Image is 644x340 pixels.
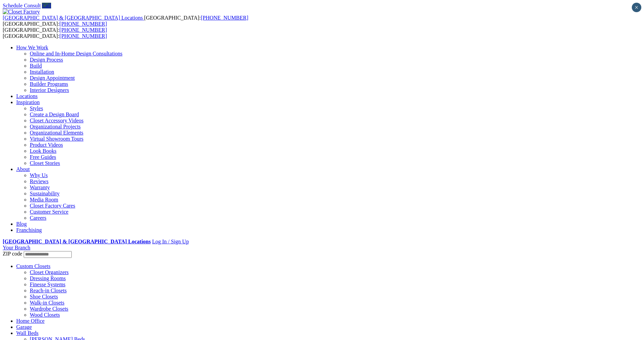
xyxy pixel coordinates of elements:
a: Custom Closets [16,263,50,269]
a: About [16,166,30,172]
a: [PHONE_NUMBER] [201,15,248,21]
a: Organizational Projects [30,124,81,129]
button: Close [632,3,641,12]
a: Closet Accessory Videos [30,118,84,123]
a: [GEOGRAPHIC_DATA] & [GEOGRAPHIC_DATA] Locations [3,15,144,21]
a: Virtual Showroom Tours [30,136,84,142]
a: Closet Stories [30,160,60,166]
a: [GEOGRAPHIC_DATA] & [GEOGRAPHIC_DATA] Locations [3,239,151,244]
a: Schedule Consult [3,3,41,8]
input: Enter your Zip code [24,251,72,258]
a: How We Work [16,45,48,50]
a: [PHONE_NUMBER] [60,33,107,39]
a: Design Appointment [30,75,75,81]
a: Build [30,63,42,69]
a: Installation [30,69,54,75]
a: Wall Beds [16,330,39,336]
span: [GEOGRAPHIC_DATA]: [GEOGRAPHIC_DATA]: [3,15,248,27]
a: Warranty [30,185,50,190]
a: Locations [16,93,38,99]
a: Franchising [16,227,42,233]
a: Walk-in Closets [30,300,64,306]
a: Your Branch [3,245,30,250]
a: [PHONE_NUMBER] [60,27,107,33]
a: Log In / Sign Up [152,239,188,244]
a: Closet Factory Cares [30,203,75,209]
span: [GEOGRAPHIC_DATA] & [GEOGRAPHIC_DATA] Locations [3,15,143,21]
a: Interior Designers [30,87,69,93]
a: Call [42,3,51,8]
a: Why Us [30,172,48,178]
a: Reach-in Closets [30,288,67,293]
a: Closet Organizers [30,269,69,275]
span: [GEOGRAPHIC_DATA]: [GEOGRAPHIC_DATA]: [3,27,107,39]
a: Garage [16,324,32,330]
a: Create a Design Board [30,112,79,117]
a: Sustainability [30,191,60,196]
span: ZIP code [3,251,22,257]
a: Inspiration [16,99,40,105]
a: Design Process [30,57,63,63]
a: Online and In-Home Design Consultations [30,51,123,56]
a: Finesse Systems [30,282,65,287]
a: Wood Closets [30,312,60,318]
a: Dressing Rooms [30,275,66,281]
a: Builder Programs [30,81,68,87]
a: Organizational Elements [30,130,83,136]
a: Careers [30,215,46,221]
a: Styles [30,105,43,111]
a: Reviews [30,178,48,184]
a: Customer Service [30,209,68,215]
a: Home Office [16,318,45,324]
a: Look Books [30,148,57,154]
a: Shoe Closets [30,294,58,299]
a: Free Guides [30,154,56,160]
img: Closet Factory [3,9,40,15]
a: Wardrobe Closets [30,306,68,312]
a: Blog [16,221,27,227]
a: Product Videos [30,142,63,148]
a: [PHONE_NUMBER] [60,21,107,27]
a: Media Room [30,197,58,202]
